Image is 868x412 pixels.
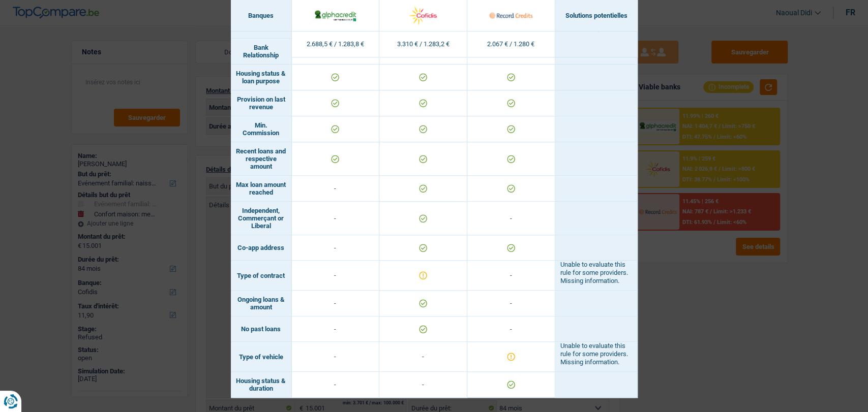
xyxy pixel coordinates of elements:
td: - [292,372,380,398]
td: - [292,342,380,372]
td: - [292,316,380,342]
td: Unable to evaluate this rule for some providers. Missing information. [555,261,638,291]
td: Independent, Commerçant or Liberal [231,202,292,235]
td: - [292,291,380,316]
td: - [467,291,555,316]
td: Housing status & loan purpose [231,65,292,90]
td: Ongoing loans & amount [231,291,292,316]
td: - [292,202,380,235]
td: Housing status & duration [231,372,292,398]
td: Recent loans and respective amount [231,142,292,176]
td: Min. Commission [231,116,292,142]
td: - [292,235,380,261]
td: Max loan amount reached [231,176,292,202]
img: Cofidis [401,5,444,26]
td: 2.688,5 € / 1.283,8 € [292,31,380,57]
td: Provision on last revenue [231,90,292,116]
td: 2.067 € / 1.280 € [467,31,555,57]
td: - [292,176,380,202]
td: Unable to evaluate this rule for some providers. Missing information. [555,342,638,372]
td: Co-app address [231,235,292,261]
td: - [379,372,467,398]
td: - [467,316,555,342]
td: Bank Relationship [231,39,292,65]
td: Type of vehicle [231,342,292,372]
td: No past loans [231,316,292,342]
img: Record Credits [489,5,532,26]
td: - [292,261,380,291]
td: - [467,261,555,291]
img: AlphaCredit [314,9,357,22]
td: 3.310 € / 1.283,2 € [379,31,467,57]
td: - [379,342,467,372]
td: - [467,202,555,235]
td: Type of contract [231,261,292,291]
